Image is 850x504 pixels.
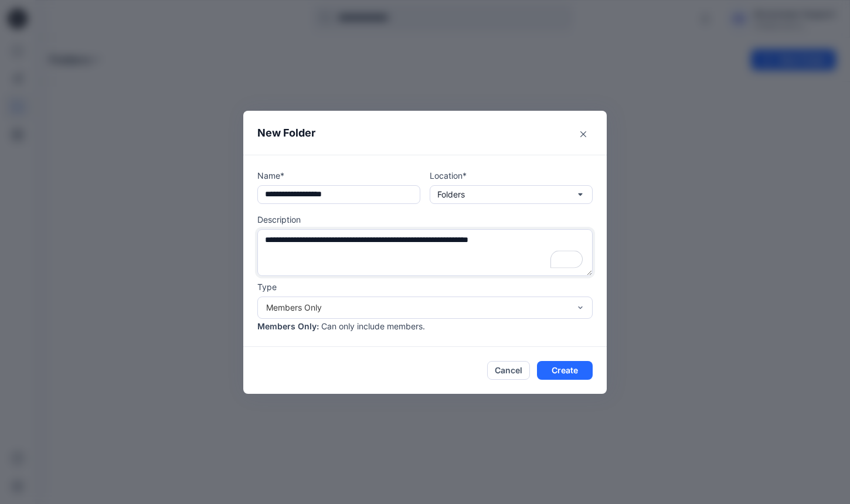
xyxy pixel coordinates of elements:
[430,185,593,204] button: Folders
[243,111,607,155] header: New Folder
[257,213,593,226] p: Description
[487,361,530,380] button: Cancel
[257,169,420,182] p: Name*
[266,301,570,314] div: Members Only
[321,320,425,332] p: Can only include members.
[430,169,593,182] p: Location*
[574,125,593,144] button: Close
[437,188,465,201] p: Folders
[257,229,593,276] textarea: To enrich screen reader interactions, please activate Accessibility in Grammarly extension settings
[537,361,593,380] button: Create
[257,281,593,293] p: Type
[257,320,319,332] p: Members Only :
